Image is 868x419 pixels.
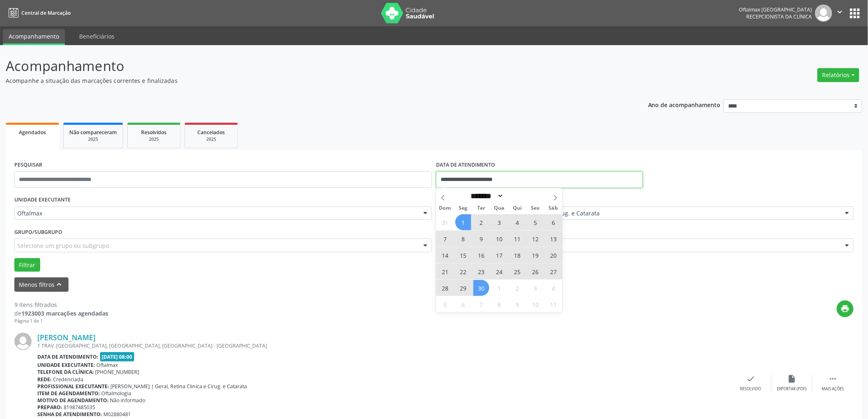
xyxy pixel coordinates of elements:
a: Central de Marcação [6,6,71,20]
span: Oftalmologia [102,390,132,397]
span: [DATE] 08:00 [100,352,135,362]
span: Setembro 24, 2025 [491,263,507,279]
span: Ter [472,206,490,211]
div: Resolvido [740,386,761,392]
span: M02880481 [104,411,131,418]
select: Month [468,192,504,200]
label: UNIDADE EXECUTANTE [14,194,71,206]
span: Sáb [544,206,562,211]
div: Oftalmax [GEOGRAPHIC_DATA] [739,6,812,13]
i: keyboard_arrow_up [55,280,64,289]
span: Setembro 11, 2025 [509,231,525,247]
span: Outubro 9, 2025 [509,296,525,312]
span: Outubro 3, 2025 [528,280,544,296]
div: 9 itens filtrados [14,300,108,309]
span: Setembro 30, 2025 [473,280,489,296]
span: Não compareceram [69,129,117,136]
span: Credenciada [53,376,84,383]
span: Outubro 5, 2025 [437,296,453,312]
b: Rede: [37,376,52,383]
b: Motivo de agendamento: [37,397,109,404]
b: Unidade executante: [37,362,95,369]
span: Setembro 7, 2025 [437,231,453,247]
span: Setembro 5, 2025 [528,214,544,230]
input: Year [504,192,531,200]
div: Exportar (PDF) [777,386,807,392]
span: Sex [526,206,544,211]
span: Outubro 11, 2025 [546,296,562,312]
span: Seg [454,206,472,211]
b: Preparo: [37,404,62,411]
span: Setembro 28, 2025 [437,280,453,296]
span: Selecione um grupo ou subgrupo [17,241,109,250]
i: insert_drive_file [788,374,797,383]
span: Central de Marcação [21,9,71,16]
span: Setembro 29, 2025 [455,280,471,296]
div: de [14,309,108,318]
p: Acompanhamento [6,56,605,76]
button: Menos filtroskeyboard_arrow_up [14,277,69,292]
span: Setembro 9, 2025 [473,231,489,247]
strong: 1923003 marcações agendadas [21,309,108,317]
button: Filtrar [14,258,40,272]
span: Setembro 2, 2025 [473,214,489,230]
i: check [747,374,756,383]
a: Beneficiários [73,29,120,44]
span: Setembro 20, 2025 [546,247,562,263]
span: [PHONE_NUMBER] [96,369,139,375]
div: 2025 [191,136,232,142]
a: [PERSON_NAME] [37,333,96,342]
p: Acompanhe a situação das marcações correntes e finalizadas [6,76,605,85]
span: Outubro 6, 2025 [455,296,471,312]
img: img [815,5,832,22]
span: Dom [436,206,454,211]
b: Senha de atendimento: [37,411,102,418]
button: Relatórios [818,68,859,82]
span: Setembro 21, 2025 [437,263,453,279]
i:  [836,7,845,16]
b: Profissional executante: [37,383,109,390]
span: Setembro 13, 2025 [546,231,562,247]
span: Setembro 10, 2025 [491,231,507,247]
span: Setembro 19, 2025 [528,247,544,263]
span: Setembro 27, 2025 [546,263,562,279]
p: Ano de acompanhamento [648,99,721,110]
span: Outubro 2, 2025 [509,280,525,296]
b: Telefone da clínica: [37,369,94,375]
span: Setembro 23, 2025 [473,263,489,279]
label: PESQUISAR [14,159,42,172]
span: Outubro 8, 2025 [491,296,507,312]
a: Acompanhamento [3,29,65,45]
span: Setembro 3, 2025 [491,214,507,230]
button: print [837,300,854,317]
span: Não informado [110,397,146,404]
span: Outubro 4, 2025 [546,280,562,296]
b: Data de atendimento: [37,353,98,360]
div: 2025 [133,136,174,142]
div: Mais ações [822,386,844,392]
button:  [832,5,848,22]
div: 2025 [69,136,117,142]
span: Setembro 25, 2025 [509,263,525,279]
span: Setembro 14, 2025 [437,247,453,263]
span: Outubro 1, 2025 [491,280,507,296]
span: Outubro 7, 2025 [473,296,489,312]
span: Qui [508,206,526,211]
span: Setembro 6, 2025 [546,214,562,230]
i: print [841,304,850,313]
span: [PERSON_NAME] | Geral, Retina Clinica e Cirug. e Catarata [111,383,247,390]
span: Setembro 12, 2025 [528,231,544,247]
span: [PERSON_NAME] | Geral, Retina Clinica e Cirug. e Catarata [439,209,837,218]
span: Setembro 22, 2025 [455,263,471,279]
i:  [829,374,838,383]
span: Setembro 4, 2025 [509,214,525,230]
span: Setembro 8, 2025 [455,231,471,247]
div: Página 1 de 1 [14,318,108,325]
span: Setembro 16, 2025 [473,247,489,263]
span: Qua [490,206,508,211]
span: Setembro 15, 2025 [455,247,471,263]
span: Outubro 10, 2025 [528,296,544,312]
span: Oftalmax [97,362,118,369]
span: Agosto 31, 2025 [437,214,453,230]
span: Cancelados [198,129,225,136]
